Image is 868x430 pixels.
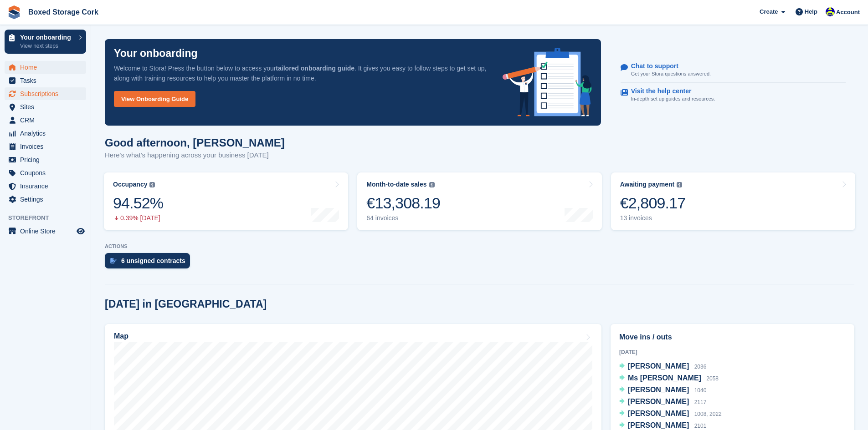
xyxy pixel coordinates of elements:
p: Welcome to Stora! Press the button below to access your . It gives you easy to follow steps to ge... [114,63,488,83]
span: Invoices [20,140,75,153]
div: Month-to-date sales [366,181,426,188]
p: Here's what's happening across your business [DATE] [105,150,285,161]
span: Insurance [20,180,75,192]
span: [PERSON_NAME] [628,362,689,370]
span: 1008, 2022 [694,411,722,417]
p: Your onboarding [114,48,198,59]
p: ACTIONS [105,243,854,249]
span: Analytics [20,127,75,140]
span: Ms [PERSON_NAME] [628,374,701,382]
div: Awaiting payment [620,181,675,188]
span: Settings [20,193,75,206]
a: [PERSON_NAME] 2036 [619,361,706,373]
span: Account [836,8,860,17]
a: [PERSON_NAME] 1008, 2022 [619,408,722,420]
a: Visit the help center In-depth set up guides and resources. [621,83,846,107]
a: menu [5,167,86,179]
a: [PERSON_NAME] 1040 [619,384,706,396]
span: Pricing [20,153,75,166]
div: Occupancy [113,181,147,188]
a: 6 unsigned contracts [105,253,195,273]
span: Subscriptions [20,87,75,100]
img: Vincent [826,7,835,16]
h2: [DATE] in [GEOGRAPHIC_DATA] [105,298,267,310]
img: contract_signature_icon-13c848040528278c33f63329250d36e43548de30e8caae1d1a13099fd9432cc5.svg [110,258,117,263]
p: View next steps [20,42,74,50]
a: menu [5,87,86,100]
a: menu [5,153,86,166]
div: 94.52% [113,194,163,212]
p: Your onboarding [20,34,74,40]
span: Storefront [8,213,91,223]
a: menu [5,61,86,74]
a: menu [5,127,86,140]
span: Sites [20,101,75,113]
p: Chat to support [631,62,704,70]
span: [PERSON_NAME] [628,398,689,405]
h2: Map [114,332,128,340]
span: Coupons [20,167,75,179]
span: 2117 [694,399,707,405]
span: 2101 [694,423,707,429]
span: 2036 [694,364,707,370]
span: [PERSON_NAME] [628,421,689,429]
strong: tailored onboarding guide [276,65,354,72]
div: 13 invoices [620,214,686,222]
img: icon-info-grey-7440780725fd019a000dd9b08b2336e03edf1995a4989e88bcd33f0948082b44.svg [149,182,155,187]
img: onboarding-info-6c161a55d2c0e0a8cae90662b2fe09162a5109e8cc188191df67fb4f79e88e88.svg [503,48,592,116]
span: Tasks [20,74,75,87]
div: [DATE] [619,348,846,356]
span: Help [805,7,817,16]
a: menu [5,140,86,153]
span: [PERSON_NAME] [628,386,689,394]
div: 0.39% [DATE] [113,214,163,222]
a: Ms [PERSON_NAME] 2058 [619,373,719,384]
a: Boxed Storage Cork [25,5,102,20]
span: 1040 [694,387,707,394]
span: [PERSON_NAME] [628,410,689,417]
a: Month-to-date sales €13,308.19 64 invoices [357,172,601,230]
img: icon-info-grey-7440780725fd019a000dd9b08b2336e03edf1995a4989e88bcd33f0948082b44.svg [677,182,682,187]
span: Home [20,61,75,74]
a: Awaiting payment €2,809.17 13 invoices [611,172,855,230]
a: Your onboarding View next steps [5,30,86,54]
a: View Onboarding Guide [114,91,195,107]
a: Preview store [75,226,86,237]
img: icon-info-grey-7440780725fd019a000dd9b08b2336e03edf1995a4989e88bcd33f0948082b44.svg [429,182,435,187]
a: menu [5,193,86,206]
div: €2,809.17 [620,194,686,212]
a: Occupancy 94.52% 0.39% [DATE] [104,172,348,230]
a: menu [5,101,86,113]
a: menu [5,74,86,87]
div: 6 unsigned contracts [121,257,185,264]
span: CRM [20,114,75,126]
div: €13,308.19 [366,194,440,212]
a: menu [5,114,86,126]
a: menu [5,225,86,238]
a: [PERSON_NAME] 2117 [619,396,706,408]
h1: Good afternoon, [PERSON_NAME] [105,137,285,149]
span: Online Store [20,225,75,238]
p: Get your Stora questions answered. [631,70,711,78]
p: In-depth set up guides and resources. [631,95,715,103]
span: 2058 [706,375,719,382]
h2: Move ins / outs [619,332,846,343]
img: stora-icon-8386f47178a22dfd0bd8f6a31ec36ba5ce8667c1dd55bd0f319d3a0aa187defe.svg [7,5,21,19]
span: Create [760,7,778,16]
a: Chat to support Get your Stora questions answered. [621,58,846,83]
div: 64 invoices [366,214,440,222]
p: Visit the help center [631,87,708,95]
a: menu [5,180,86,192]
